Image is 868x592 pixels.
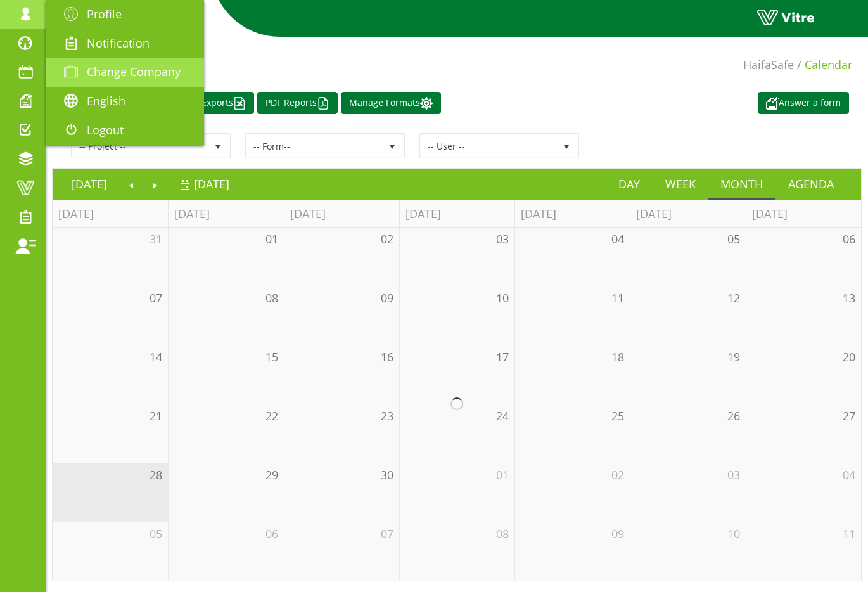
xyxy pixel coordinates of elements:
img: cal_pdf.png [317,97,329,110]
a: English [46,87,204,116]
a: Day [606,169,653,198]
a: HaifaSafe [743,57,794,72]
th: [DATE] [53,200,168,228]
span: -- Project -- [72,134,207,157]
img: cal_settings.png [420,97,433,110]
a: [DATE] [180,169,229,198]
th: [DATE] [399,200,514,228]
img: cal_excel.png [233,97,246,110]
a: Notification [46,29,204,58]
a: PDF Reports [257,92,338,114]
li: Calendar [794,57,852,74]
span: Change Company [87,64,181,79]
a: Logout [46,116,204,145]
span: Notification [87,35,150,51]
span: select [207,134,229,157]
a: Previous [120,169,144,198]
a: Month [708,169,776,198]
th: [DATE] [284,200,399,228]
th: [DATE] [746,200,861,228]
span: -- User -- [421,134,555,157]
span: English [87,93,125,108]
span: Profile [87,6,122,22]
a: Agenda [775,169,846,198]
a: Next [143,169,167,198]
a: All Excel Exports [156,92,254,114]
a: Manage Formats [341,92,441,114]
span: select [555,134,578,157]
img: appointment_white2.png [766,97,779,110]
th: [DATE] [514,200,630,228]
span: [DATE] [194,176,229,191]
a: Week [653,169,708,198]
span: select [381,134,404,157]
span: -- Form-- [246,134,381,157]
a: [DATE] [59,169,120,198]
th: [DATE] [630,200,745,228]
th: [DATE] [168,200,283,228]
span: Logout [87,122,124,138]
a: Answer a form [758,92,849,114]
a: Change Company [46,58,204,87]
